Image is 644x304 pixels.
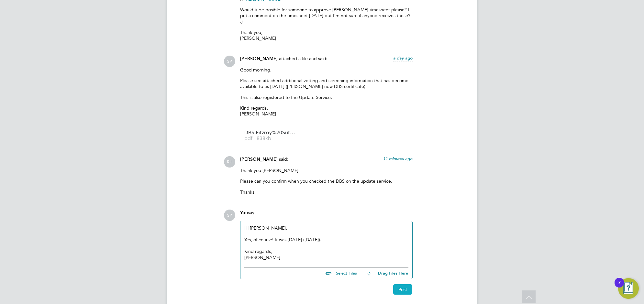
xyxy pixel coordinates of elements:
[244,136,296,141] span: pdf - 838kb
[240,178,413,184] p: Please can you confirm when you checked the DBS on the update service.
[244,255,408,260] div: [PERSON_NAME]
[244,237,408,243] div: Yes, of course! It was [DATE] ([DATE]).
[240,168,413,173] p: Thank you [PERSON_NAME],
[240,105,413,117] p: Kind regards, [PERSON_NAME]
[383,156,413,161] span: 11 minutes ago
[240,189,413,195] p: Thanks,
[362,267,408,280] button: Drag Files Here
[618,278,639,299] button: Open Resource Center, 7 new notifications
[240,56,278,61] span: [PERSON_NAME]
[244,248,408,254] div: Kind regards,
[240,78,413,89] p: Please see attached additional vetting and screening information that has become available to us ...
[240,67,413,73] p: Good morning,
[244,130,296,135] span: DBS.Fitzroy%20Sutherland.JJ
[224,210,235,221] span: SP
[240,94,413,100] p: This is also registered to the Update Service.
[240,7,413,25] p: Would it be posible for someone to approve [PERSON_NAME] timesheet please? I put a comment on the...
[393,55,413,61] span: a day ago
[224,156,235,168] span: RH
[240,210,413,221] div: say:
[240,29,413,41] p: Thank you, [PERSON_NAME]
[244,130,296,141] a: DBS.Fitzroy%20Sutherland.JJ pdf - 838kb
[240,157,278,162] span: [PERSON_NAME]
[279,56,328,61] span: attached a file and said:
[618,283,621,291] div: 7
[279,156,288,162] span: said:
[393,284,412,295] button: Post
[240,210,248,215] span: You
[224,56,235,67] span: SP
[244,225,408,260] div: Hi [PERSON_NAME],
